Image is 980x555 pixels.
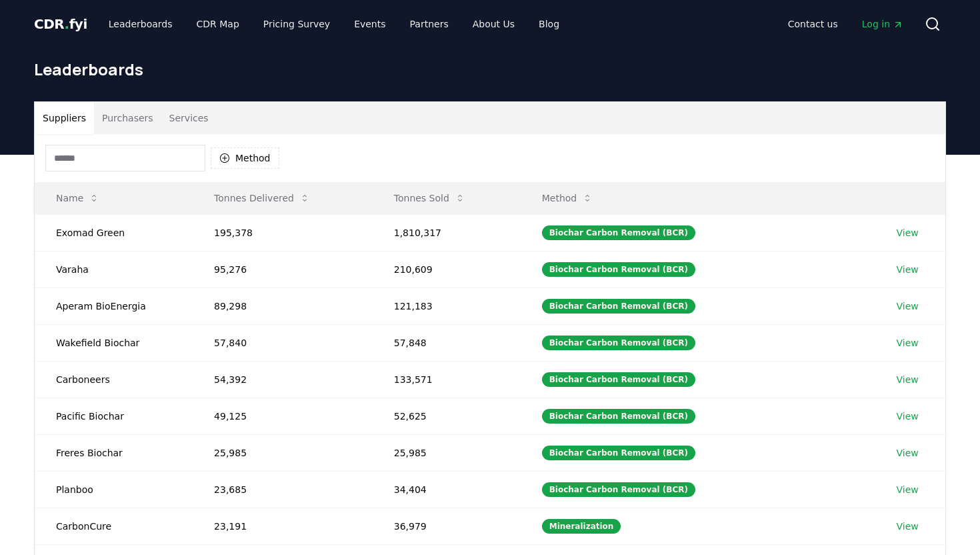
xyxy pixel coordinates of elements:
span: Log in [862,17,903,31]
div: Biochar Carbon Removal (BCR) [542,299,695,314]
td: 57,840 [193,324,373,361]
td: 89,298 [193,288,373,324]
td: 25,985 [373,434,521,471]
div: Biochar Carbon Removal (BCR) [542,409,695,424]
div: Biochar Carbon Removal (BCR) [542,482,695,497]
button: Services [161,102,217,134]
button: Method [531,185,604,211]
a: CDR.fyi [34,15,87,33]
td: Aperam BioEnergia [35,288,193,324]
button: Suppliers [35,102,94,134]
a: Pricing Survey [253,12,341,36]
td: 25,985 [193,434,373,471]
a: Events [343,12,396,36]
div: Biochar Carbon Removal (BCR) [542,446,695,460]
td: 95,276 [193,251,373,288]
button: Tonnes Sold [383,185,476,211]
td: 54,392 [193,361,373,398]
button: Name [45,185,110,211]
a: View [897,336,919,350]
button: Tonnes Delivered [203,185,321,211]
a: View [897,410,919,423]
td: 195,378 [193,214,373,251]
a: CDR Map [186,12,250,36]
td: Pacific Biochar [35,398,193,434]
a: View [897,483,919,496]
a: View [897,446,919,460]
h1: Leaderboards [34,59,946,80]
td: 23,191 [193,508,373,544]
a: View [897,300,919,313]
a: Partners [399,12,459,36]
a: View [897,520,919,533]
button: Method [211,147,279,169]
td: 36,979 [373,508,521,544]
td: Carboneers [35,361,193,398]
nav: Main [777,12,914,36]
span: CDR fyi [34,16,87,32]
div: Biochar Carbon Removal (BCR) [542,225,695,240]
a: Log in [851,12,914,36]
td: CarbonCure [35,508,193,544]
td: Planboo [35,471,193,508]
td: 34,404 [373,471,521,508]
td: 121,183 [373,288,521,324]
div: Biochar Carbon Removal (BCR) [542,336,695,350]
a: Contact us [777,12,849,36]
nav: Main [98,12,570,36]
a: View [897,373,919,386]
div: Biochar Carbon Removal (BCR) [542,262,695,277]
td: 210,609 [373,251,521,288]
td: 23,685 [193,471,373,508]
span: . [65,16,69,32]
a: View [897,226,919,239]
td: 52,625 [373,398,521,434]
a: About Us [462,12,525,36]
td: 49,125 [193,398,373,434]
a: Leaderboards [98,12,183,36]
button: Purchasers [94,102,161,134]
td: 57,848 [373,324,521,361]
td: Wakefield Biochar [35,324,193,361]
a: Blog [528,12,570,36]
td: Varaha [35,251,193,288]
td: Exomad Green [35,214,193,251]
div: Biochar Carbon Removal (BCR) [542,372,695,387]
td: 133,571 [373,361,521,398]
td: Freres Biochar [35,434,193,471]
td: 1,810,317 [373,214,521,251]
div: Mineralization [542,519,621,534]
a: View [897,263,919,276]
